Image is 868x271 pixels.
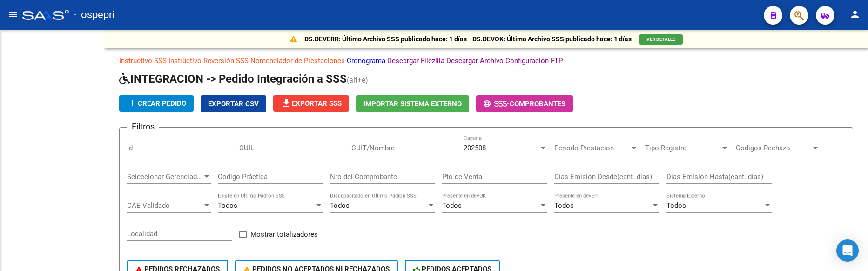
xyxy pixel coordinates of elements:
span: Todos [442,201,462,210]
button: Importar Sistema Externo [356,95,469,112]
a: Descargar Filezilla [387,57,444,65]
span: - ospepri [74,5,114,25]
mat-icon: file_download [281,97,292,109]
button: Exportar SSS [273,95,349,112]
span: Todos [666,201,686,210]
span: Tipo Registro [645,144,720,152]
mat-icon: add [127,97,138,109]
mat-icon: person [849,9,861,20]
span: (alt+e) [347,76,368,84]
span: Crear Pedido [127,99,186,108]
p: - - - - - [119,56,853,66]
span: - [484,100,510,108]
h3: Filtros [127,120,159,133]
span: Periodo Prestacion [554,144,630,152]
mat-icon: menu [7,9,19,20]
span: VER DETALLE [646,37,675,42]
button: Exportar CSV [201,95,266,112]
button: -Comprobantes [476,95,573,112]
span: Mostrar totalizadores [250,229,318,240]
span: Exportar SSS [281,99,342,108]
span: Todos [330,201,350,210]
span: Seleccionar Gerenciador [127,173,202,181]
span: Exportar CSV [208,100,259,108]
span: Comprobantes [510,100,565,108]
a: Descargar Archivo Configuración FTP [446,57,563,65]
span: Todos [554,201,574,210]
span: INTEGRACION -> Pedido Integración a SSS [119,72,347,85]
span: Codigos Rechazo [736,144,811,152]
p: DS.DEVERR: Último Archivo SSS publicado hace: 1 días - DS.DEVOK: Último Archivo SSS publicado hac... [304,34,632,44]
a: Instructivo Reversión SSS [168,57,249,65]
button: VER DETALLE [639,34,683,45]
a: Nomenclador de Prestaciones [250,57,345,65]
button: Crear Pedido [119,95,194,112]
div: Open Intercom Messenger [836,239,859,262]
span: Importar Sistema Externo [363,100,462,108]
span: 202508 [464,144,486,152]
a: Cronograma [347,57,385,65]
span: Todos [218,201,237,210]
a: Instructivo SSS [119,57,167,65]
span: CAE Validado [127,201,202,210]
